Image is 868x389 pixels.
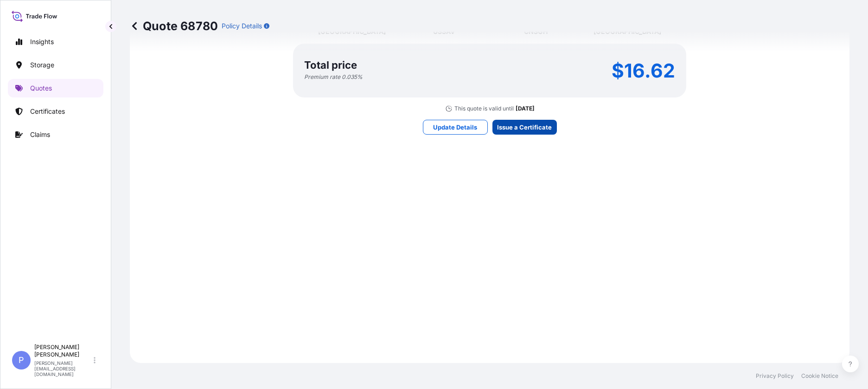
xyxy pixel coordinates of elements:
[130,19,218,33] p: Quote 68780
[433,123,477,132] p: Update Details
[492,120,557,135] button: Issue a Certificate
[8,32,103,51] a: Insights
[222,21,262,31] p: Policy Details
[516,105,535,112] p: [DATE]
[304,60,357,70] p: Total price
[8,56,103,74] a: Storage
[8,125,103,144] a: Claims
[497,123,552,132] p: Issue a Certificate
[19,356,24,365] span: P
[30,107,65,116] p: Certificates
[30,60,54,70] p: Storage
[34,344,92,358] p: [PERSON_NAME] [PERSON_NAME]
[801,372,838,380] a: Cookie Notice
[8,79,103,97] a: Quotes
[423,120,488,135] button: Update Details
[30,84,52,93] p: Quotes
[8,102,103,121] a: Certificates
[454,105,514,112] p: This quote is valid until
[30,37,54,46] p: Insights
[304,73,363,81] p: Premium rate 0.035 %
[756,372,794,380] a: Privacy Policy
[34,360,92,377] p: [PERSON_NAME][EMAIL_ADDRESS][DOMAIN_NAME]
[612,63,675,78] p: $16.62
[30,130,50,139] p: Claims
